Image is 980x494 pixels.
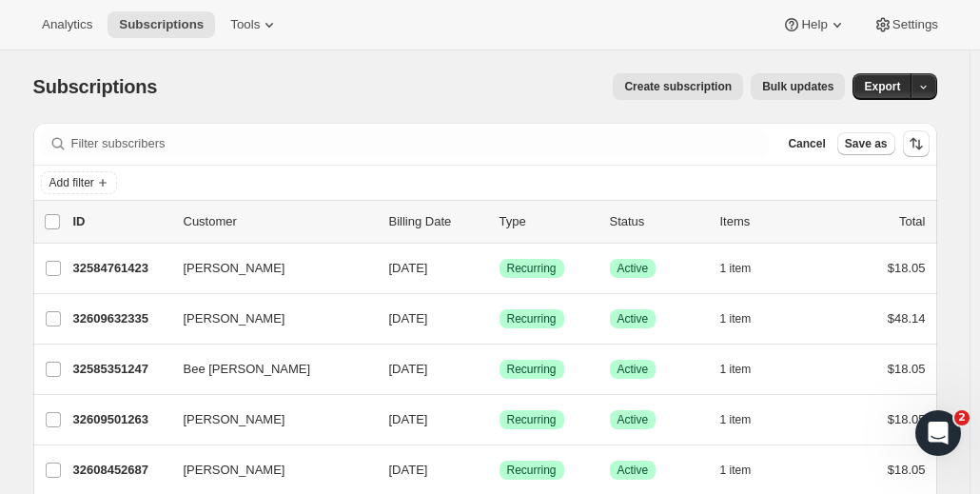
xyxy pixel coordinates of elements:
[617,412,649,427] span: Active
[862,11,950,38] button: Settings
[888,463,926,477] span: $18.05
[720,457,773,484] button: 1 item
[720,362,752,377] span: 1 item
[762,79,833,94] span: Bulk updates
[500,212,595,231] div: Type
[751,73,845,100] button: Bulk updates
[617,261,649,276] span: Active
[172,304,363,334] button: [PERSON_NAME]
[888,261,926,275] span: $18.05
[720,261,752,276] span: 1 item
[49,175,94,190] span: Add filter
[71,130,770,157] input: Filter subscribers
[73,309,168,328] p: 32609632335
[617,362,649,377] span: Active
[899,212,925,231] p: Total
[507,412,557,427] span: Recurring
[73,461,168,480] p: 32608452687
[837,132,895,155] button: Save as
[780,132,833,155] button: Cancel
[720,306,773,332] button: 1 item
[617,463,649,478] span: Active
[720,311,752,326] span: 1 item
[864,79,900,94] span: Export
[720,356,773,383] button: 1 item
[720,412,752,427] span: 1 item
[73,306,926,332] div: 32609632335[PERSON_NAME][DATE]SuccessRecurringSuccessActive1 item$48.14
[73,457,926,484] div: 32608452687[PERSON_NAME][DATE]SuccessRecurringSuccessActive1 item$18.05
[954,410,970,425] span: 2
[845,136,888,151] span: Save as
[624,79,732,94] span: Create subscription
[801,17,827,32] span: Help
[73,255,926,282] div: 32584761423[PERSON_NAME][DATE]SuccessRecurringSuccessActive1 item$18.05
[73,356,926,383] div: 32585351247Bee [PERSON_NAME][DATE]SuccessRecurringSuccessActive1 item$18.05
[73,212,168,231] p: ID
[507,261,557,276] span: Recurring
[720,463,752,478] span: 1 item
[73,259,168,278] p: 32584761423
[888,362,926,376] span: $18.05
[853,73,911,100] button: Export
[184,410,285,429] span: [PERSON_NAME]
[389,212,484,231] p: Billing Date
[172,405,363,435] button: [PERSON_NAME]
[771,11,857,38] button: Help
[507,463,557,478] span: Recurring
[888,311,926,326] span: $48.14
[73,410,168,429] p: 32609501263
[184,309,285,328] span: [PERSON_NAME]
[903,130,930,157] button: Sort the results
[720,212,815,231] div: Items
[184,461,285,480] span: [PERSON_NAME]
[720,406,773,433] button: 1 item
[507,311,557,326] span: Recurring
[30,11,104,38] button: Analytics
[33,76,158,97] span: Subscriptions
[172,455,363,485] button: [PERSON_NAME]
[617,311,649,326] span: Active
[788,136,825,151] span: Cancel
[613,73,743,100] button: Create subscription
[184,360,311,379] span: Bee [PERSON_NAME]
[610,212,705,231] p: Status
[41,171,117,194] button: Add filter
[915,410,961,456] iframe: Intercom live chat
[230,17,260,32] span: Tools
[720,255,773,282] button: 1 item
[73,406,926,433] div: 32609501263[PERSON_NAME][DATE]SuccessRecurringSuccessActive1 item$18.05
[888,412,926,426] span: $18.05
[389,463,428,477] span: [DATE]
[73,212,926,231] div: IDCustomerBilling DateTypeStatusItemsTotal
[389,311,428,326] span: [DATE]
[507,362,557,377] span: Recurring
[219,11,290,38] button: Tools
[184,259,285,278] span: [PERSON_NAME]
[389,362,428,376] span: [DATE]
[389,261,428,275] span: [DATE]
[172,253,363,284] button: [PERSON_NAME]
[184,212,374,231] p: Customer
[892,17,938,32] span: Settings
[108,11,215,38] button: Subscriptions
[389,412,428,426] span: [DATE]
[42,17,92,32] span: Analytics
[172,354,363,385] button: Bee [PERSON_NAME]
[73,360,168,379] p: 32585351247
[119,17,204,32] span: Subscriptions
